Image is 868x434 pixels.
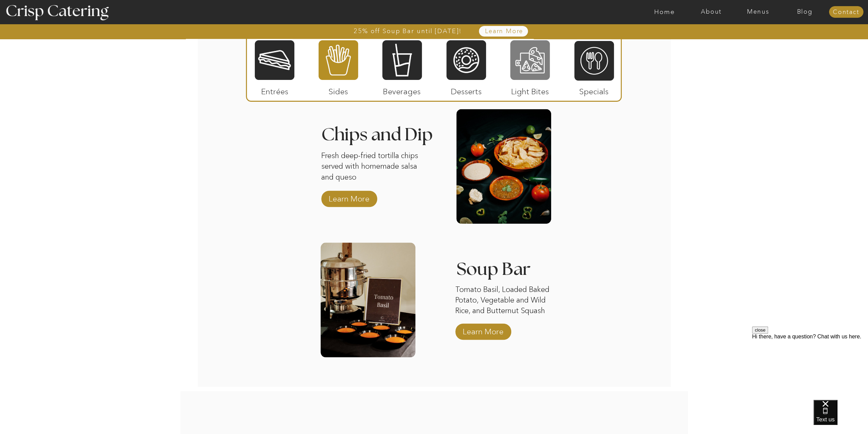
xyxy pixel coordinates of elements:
[460,320,506,339] a: Learn More
[781,9,828,15] a: Blog
[326,187,372,207] a: Learn More
[688,9,735,15] a: About
[329,28,486,34] a: 25% off Soup Bar until [DATE]!
[507,80,553,100] p: Light Bites
[252,80,297,100] p: Entrées
[379,80,425,100] p: Beverages
[571,80,617,100] p: Specials
[829,9,863,16] a: Contact
[641,9,688,15] a: Home
[455,284,560,317] p: Tomato Basil, Loaded Baked Potato, Vegetable and Wild Rice, and Butternut Squash
[735,9,781,15] a: Menus
[752,326,868,408] iframe: podium webchat widget prompt
[457,260,574,281] h3: Soup Bar
[469,28,539,35] a: Learn More
[321,151,421,183] p: Fresh deep-fried tortilla chips served with homemade salsa and queso
[444,80,489,100] p: Desserts
[813,400,868,434] iframe: podium webchat widget bubble
[315,80,361,100] p: Sides
[321,126,439,135] h3: Chips and Dip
